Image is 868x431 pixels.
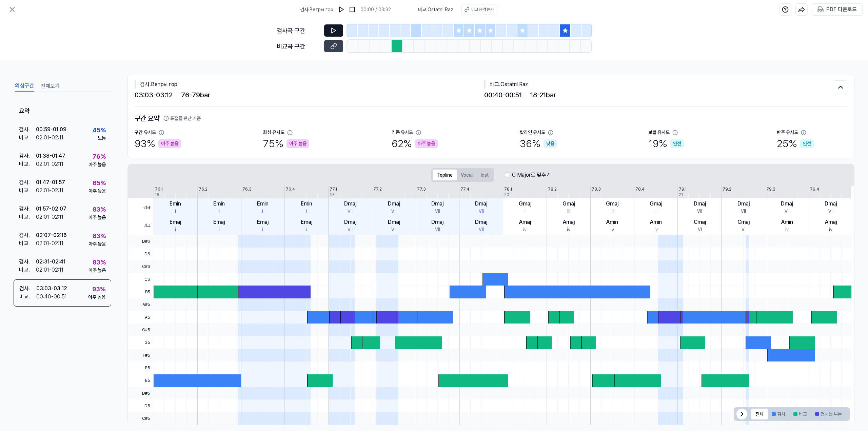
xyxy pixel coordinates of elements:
[654,226,658,233] div: iv
[128,260,154,273] span: C#6
[19,213,36,221] div: 비교 .
[544,139,557,148] div: 낮음
[789,409,811,419] button: 비교
[19,285,36,293] div: 검사 .
[766,186,775,192] div: 79.3
[349,6,356,13] img: stop
[826,5,857,14] div: PDF 다운로드
[128,311,154,324] span: A5
[782,6,789,13] img: help
[567,226,570,233] div: iv
[19,266,36,274] div: 비교 .
[431,200,443,208] div: Dmaj
[93,258,106,267] div: 83 %
[88,294,105,301] div: 아주 높음
[524,208,527,215] div: III
[530,90,556,100] span: 18 - 21 bar
[277,26,320,35] div: 검사곡 구간
[88,214,106,221] div: 아주 높음
[170,218,181,226] div: Emaj
[36,213,63,221] div: 02:01 - 02:11
[257,218,269,226] div: Emaj
[415,139,438,148] div: 아주 높음
[219,226,220,233] div: i
[519,200,531,208] div: Gmaj
[697,208,702,215] div: VII
[338,6,345,13] img: play
[257,200,269,208] div: Emin
[175,226,176,233] div: i
[93,231,106,240] div: 83 %
[567,208,570,215] div: III
[817,6,824,13] img: PDF Download
[36,285,67,293] div: 03:03 - 03:12
[519,218,531,226] div: Amaj
[287,139,309,148] div: 아주 높음
[460,186,469,192] div: 77.4
[479,208,484,215] div: VII
[36,187,63,195] div: 02:01 - 02:11
[654,208,657,215] div: III
[828,208,833,215] div: VII
[777,136,814,151] div: 25 %
[98,135,106,142] div: 보통
[36,125,66,134] div: 00:59 - 01:09
[93,205,106,214] div: 83 %
[737,200,750,208] div: Dmaj
[737,218,750,226] div: Cmaj
[504,186,512,192] div: 78.1
[723,186,731,192] div: 79.2
[88,161,106,168] div: 아주 높음
[484,80,834,89] div: 비교 . Ostatni Raz
[648,136,684,151] div: 19 %
[751,409,768,419] button: 전체
[93,178,106,188] div: 65 %
[19,231,36,239] div: 검사 .
[504,192,509,198] div: 20
[19,239,36,248] div: 비교 .
[36,239,63,248] div: 02:01 - 02:11
[781,200,793,208] div: Dmaj
[19,134,36,142] div: 비교 .
[19,258,36,266] div: 검사 .
[825,218,837,226] div: Amaj
[128,273,154,286] span: C6
[520,129,545,136] div: 탑라인 유사도
[344,218,356,226] div: Dmaj
[286,186,295,192] div: 76.4
[418,6,453,13] span: 비교 . Ostatni Raz
[781,218,793,226] div: Amin
[128,361,154,374] span: F5
[128,248,154,260] span: D6
[93,125,106,135] div: 45 %
[135,90,173,100] span: 03:03 - 03:12
[181,90,210,100] span: 76 - 79 bar
[128,198,154,217] span: 검사
[128,298,154,311] span: A#5
[158,139,181,148] div: 아주 높음
[213,218,225,226] div: Emaj
[679,192,683,198] div: 21
[825,200,837,208] div: Dmaj
[14,101,111,121] div: 요약
[457,170,477,180] button: Vocal
[128,235,154,248] span: D#6
[563,218,575,226] div: Amaj
[611,226,614,233] div: iv
[694,200,706,208] div: Dmaj
[777,129,798,136] div: 반주 유사도
[650,200,662,208] div: Gmaj
[670,139,684,148] div: 안전
[128,412,154,425] span: C#5
[606,218,618,226] div: Amin
[742,226,746,233] div: VI
[128,217,154,235] span: 비교
[592,186,601,192] div: 78.3
[433,170,457,180] button: Topline
[330,186,337,192] div: 77.1
[461,4,498,15] button: 비교 음악 듣기
[811,409,846,419] button: 겹치는 부분
[19,152,36,160] div: 검사 .
[417,186,426,192] div: 77.3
